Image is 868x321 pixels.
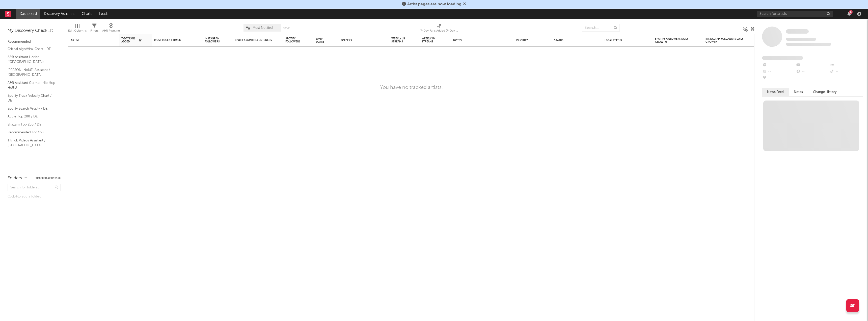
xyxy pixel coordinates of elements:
[78,9,96,19] a: Charts
[121,37,138,43] span: 7-Day Fans Added
[420,28,458,34] div: 7-Day Fans Added (7-Day Fans Added)
[68,21,87,36] div: Edit Columns
[341,39,379,42] div: Folders
[102,28,120,34] div: A&R Pipeline
[8,93,56,103] a: Spotify Track Velocity Chart / DE
[8,39,61,45] div: Recommended
[90,28,98,34] div: Filters
[8,175,22,181] div: Folders
[453,39,504,42] div: Notes
[796,62,829,68] div: --
[16,9,40,19] a: Dashboard
[8,106,56,111] a: Spotify Search Virality / DE
[8,122,56,127] a: Shazam Top 200 / DE
[90,21,98,36] div: Filters
[808,88,842,96] button: Change History
[554,39,587,42] div: Status
[516,39,536,42] div: Priority
[8,130,56,135] a: Recommended For You
[8,114,56,119] a: Apple Top 200 / DE
[36,177,61,180] button: Tracked Artists(0)
[786,43,831,46] span: 0 fans last week
[463,2,466,6] span: Dismiss
[420,21,458,36] div: 7-Day Fans Added (7-Day Fans Added)
[786,38,816,41] span: Tracking Since: [DATE]
[235,39,273,42] div: Spotify Monthly Listeners
[762,68,796,75] div: --
[847,12,851,16] button: 6
[8,194,61,200] div: Click to add a folder.
[391,37,409,43] span: Weekly US Streams
[605,39,637,42] div: Legal Status
[205,37,222,43] div: Instagram Followers
[8,67,56,78] a: [PERSON_NAME] Assistant / [GEOGRAPHIC_DATA]
[422,37,441,43] span: Weekly UK Streams
[154,39,192,42] div: Most Recent Track
[762,56,803,60] span: Fans Added by Platform
[829,68,863,75] div: --
[316,37,328,43] div: Jump Score
[71,39,109,42] div: Artist
[762,75,796,82] div: --
[786,29,809,34] a: Some Artist
[40,9,78,19] a: Discovery Assistant
[829,62,863,68] div: --
[762,62,796,68] div: --
[849,10,853,14] div: 6
[283,27,290,30] button: Save
[582,24,620,32] input: Search...
[285,37,303,43] div: Spotify Followers
[789,88,808,96] button: Notes
[8,184,61,191] input: Search for folders...
[8,80,56,90] a: A&R Assistant German Hip Hop Hotlist
[706,37,743,43] div: Instagram Followers Daily Growth
[8,28,61,34] div: My Discovery Checklist
[380,85,443,91] div: You have no tracked artists.
[8,54,56,65] a: A&R Assistant Hotlist ([GEOGRAPHIC_DATA])
[8,46,56,52] a: Critical Algo/Viral Chart - DE
[796,68,829,75] div: --
[8,138,56,148] a: TikTok Videos Assistant / [GEOGRAPHIC_DATA]
[762,88,789,96] button: News Feed
[68,28,87,34] div: Edit Columns
[407,2,462,6] span: Artist pages are now loading
[253,26,273,30] span: Most Notified
[96,9,112,19] a: Leads
[655,37,693,43] div: Spotify Followers Daily Growth
[786,29,809,34] span: Some Artist
[757,11,833,17] input: Search for artists
[102,21,120,36] div: A&R Pipeline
